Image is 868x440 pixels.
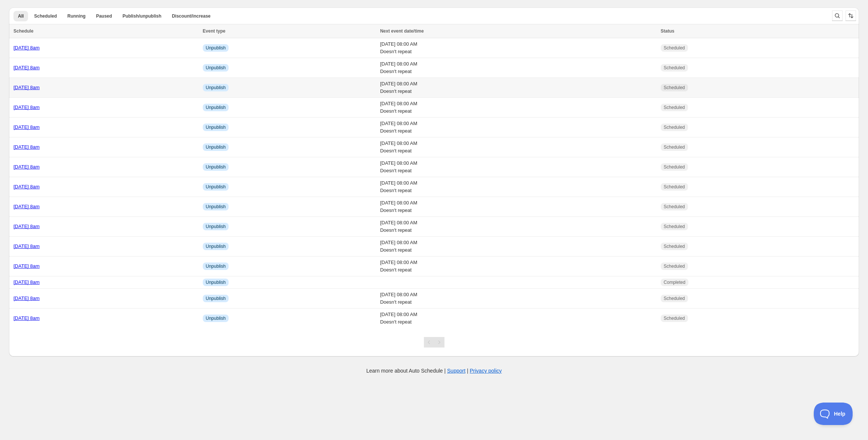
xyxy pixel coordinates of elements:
span: Scheduled [664,144,685,150]
span: Scheduled [664,65,685,71]
span: Publish/unpublish [122,13,161,19]
span: Scheduled [664,104,685,110]
p: Learn more about Auto Schedule | | [366,367,502,374]
a: [DATE] 8am [13,124,40,130]
span: Unpublish [206,315,226,321]
a: [DATE] 8am [13,164,40,170]
span: Unpublish [206,279,226,285]
span: All [18,13,24,19]
span: Unpublish [206,295,226,301]
span: Schedule [13,28,33,34]
td: [DATE] 08:00 AM Doesn't repeat [378,217,658,237]
span: Unpublish [206,144,226,150]
span: Running [67,13,86,19]
td: [DATE] 08:00 AM Doesn't repeat [378,177,658,197]
span: Discount/increase [172,13,210,19]
span: Status [661,28,675,34]
td: [DATE] 08:00 AM Doesn't repeat [378,309,658,328]
span: Next event date/time [380,28,424,34]
a: [DATE] 8am [13,204,40,209]
td: [DATE] 08:00 AM Doesn't repeat [378,237,658,257]
a: Support [447,368,465,374]
a: [DATE] 8am [13,263,40,269]
a: [DATE] 8am [13,184,40,189]
span: Unpublish [206,243,226,249]
span: Scheduled [664,85,685,91]
span: Scheduled [664,224,685,230]
span: Scheduled [664,295,685,301]
nav: Pagination [424,337,444,348]
span: Completed [664,279,685,285]
td: [DATE] 08:00 AM Doesn't repeat [378,257,658,276]
span: Scheduled [34,13,57,19]
td: [DATE] 08:00 AM Doesn't repeat [378,289,658,309]
a: [DATE] 8am [13,65,40,70]
span: Unpublish [206,124,226,130]
span: Unpublish [206,184,226,190]
span: Unpublish [206,164,226,170]
span: Unpublish [206,45,226,51]
td: [DATE] 08:00 AM Doesn't repeat [378,78,658,98]
span: Scheduled [664,243,685,249]
a: [DATE] 8am [13,243,40,249]
button: Search and filter results [832,10,843,21]
span: Scheduled [664,164,685,170]
td: [DATE] 08:00 AM Doesn't repeat [378,197,658,217]
span: Scheduled [664,263,685,269]
span: Scheduled [664,184,685,190]
td: [DATE] 08:00 AM Doesn't repeat [378,98,658,118]
a: [DATE] 8am [13,104,40,110]
a: [DATE] 8am [13,279,40,285]
span: Unpublish [206,263,226,269]
td: [DATE] 08:00 AM Doesn't repeat [378,118,658,137]
span: Unpublish [206,204,226,210]
span: Unpublish [206,85,226,91]
span: Scheduled [664,45,685,51]
td: [DATE] 08:00 AM Doesn't repeat [378,137,658,157]
span: Paused [96,13,112,19]
span: Scheduled [664,315,685,321]
span: Unpublish [206,224,226,230]
td: [DATE] 08:00 AM Doesn't repeat [378,157,658,177]
a: [DATE] 8am [13,144,40,150]
a: Privacy policy [470,368,502,374]
span: Scheduled [664,124,685,130]
span: Scheduled [664,204,685,210]
span: Unpublish [206,65,226,71]
iframe: Toggle Customer Support [814,403,853,425]
span: Unpublish [206,104,226,110]
a: [DATE] 8am [13,315,40,321]
td: [DATE] 08:00 AM Doesn't repeat [378,38,658,58]
td: [DATE] 08:00 AM Doesn't repeat [378,58,658,78]
span: Event type [203,28,226,34]
a: [DATE] 8am [13,85,40,90]
a: [DATE] 8am [13,295,40,301]
button: Sort the results [846,10,856,21]
a: [DATE] 8am [13,45,40,51]
a: [DATE] 8am [13,224,40,229]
